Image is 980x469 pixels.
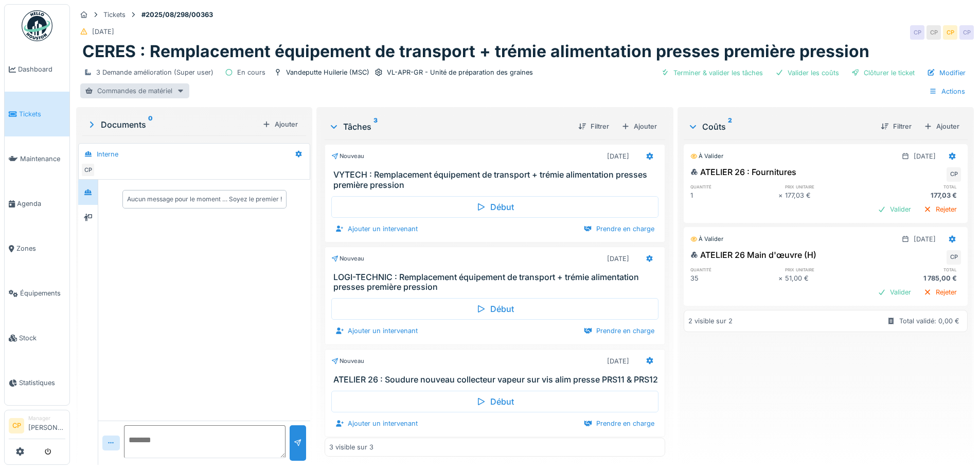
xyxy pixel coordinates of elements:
div: Clôturer le ticket [847,66,919,80]
div: Modifier [923,66,970,80]
div: 35 [690,273,778,283]
div: Tâches [329,120,569,133]
div: CP [81,163,95,177]
div: CP [910,25,924,40]
div: Ajouter un intervenant [331,416,422,430]
h6: quantité [690,266,778,273]
div: Interne [97,149,118,159]
div: Début [331,196,658,218]
div: CP [959,25,974,40]
li: [PERSON_NAME] [28,414,65,437]
div: Rejeter [919,202,961,216]
div: Manager [28,414,65,422]
div: Filtrer [877,119,916,133]
div: Valider [874,202,915,216]
div: À valider [690,235,723,244]
div: Prendre en charge [580,416,658,430]
div: 1 785,00 € [873,273,961,283]
div: 3 visible sur 3 [329,442,373,452]
h3: LOGI-TECHNIC : Remplacement équipement de transport + trémie alimentation presses première pression [333,272,660,292]
a: Zones [5,226,69,271]
h6: prix unitaire [785,183,873,190]
sup: 0 [148,118,153,131]
div: [DATE] [607,356,629,366]
span: Stock [19,333,65,343]
span: Agenda [17,199,65,209]
div: CP [926,25,941,40]
div: 51,00 € [785,273,873,283]
div: Nouveau [331,254,364,263]
div: [DATE] [914,234,936,244]
span: Équipements [20,288,65,298]
div: Ajouter [258,117,302,131]
h6: prix unitaire [785,266,873,273]
div: ATELIER 26 : Fournitures [690,166,796,178]
div: Coûts [688,120,872,133]
h3: ATELIER 26 : Soudure nouveau collecteur vapeur sur vis alim presse PRS11 & PRS12 [333,375,660,385]
span: Dashboard [18,64,65,74]
h1: CERES : Remplacement équipement de transport + trémie alimentation presses première pression [82,42,869,61]
a: Équipements [5,271,69,316]
li: CP [9,418,24,433]
strong: #2025/08/298/00363 [137,10,217,20]
div: Rejeter [919,285,961,299]
div: Ajouter un intervenant [331,222,422,236]
div: ATELIER 26 Main d'œuvre (H) [690,249,816,261]
a: Maintenance [5,136,69,181]
a: Stock [5,316,69,360]
sup: 3 [373,120,378,133]
div: Ajouter un intervenant [331,324,422,338]
div: CP [947,167,961,182]
div: × [778,190,785,200]
span: Tickets [19,109,65,119]
div: Filtrer [574,119,613,133]
div: Valider [874,285,915,299]
div: CP [943,25,957,40]
div: Vandeputte Huilerie (MSC) [286,67,369,77]
div: Nouveau [331,357,364,366]
div: Prendre en charge [580,324,658,338]
div: Terminer & valider les tâches [657,66,767,80]
div: [DATE] [914,151,936,161]
div: × [778,273,785,283]
span: Statistiques [19,378,65,388]
div: Début [331,298,658,320]
div: À valider [690,152,723,161]
div: Commandes de matériel [80,83,189,98]
div: Nouveau [331,152,364,161]
div: 2 visible sur 2 [688,316,733,326]
div: VL-APR-GR - Unité de préparation des graines [387,67,533,77]
div: [DATE] [607,254,629,264]
div: Tickets [103,10,126,20]
a: Agenda [5,181,69,226]
h6: total [873,183,961,190]
div: 3 Demande amélioration (Super user) [96,67,213,77]
div: 177,03 € [873,190,961,200]
img: Badge_color-CXgf-gQk.svg [22,10,52,41]
a: CP Manager[PERSON_NAME] [9,414,65,439]
sup: 2 [728,120,732,133]
div: [DATE] [607,151,629,161]
div: Ajouter [920,119,964,133]
h3: VYTECH : Remplacement équipement de transport + trémie alimentation presses première pression [333,170,660,189]
div: Actions [924,84,970,99]
div: Ajouter [617,119,661,133]
div: CP [947,250,961,265]
div: Total validé: 0,00 € [899,316,959,326]
div: Prendre en charge [580,222,658,236]
h6: total [873,266,961,273]
div: 177,03 € [785,190,873,200]
div: 1 [690,190,778,200]
span: Maintenance [20,154,65,164]
div: En cours [237,67,265,77]
span: Zones [16,244,65,253]
a: Statistiques [5,360,69,405]
h6: quantité [690,183,778,190]
div: Aucun message pour le moment … Soyez le premier ! [127,195,282,204]
a: Tickets [5,92,69,136]
a: Dashboard [5,47,69,92]
div: Début [331,391,658,412]
div: Valider les coûts [771,66,843,80]
div: Documents [86,118,258,131]
div: [DATE] [92,27,114,37]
